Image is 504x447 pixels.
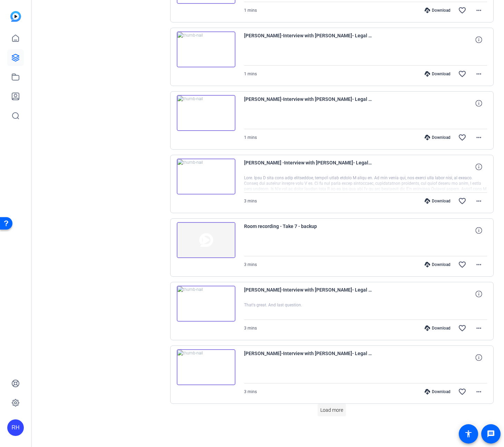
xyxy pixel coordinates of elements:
span: 1 mins [244,72,257,76]
mat-icon: more_horiz [475,388,483,396]
mat-icon: accessibility [464,430,473,438]
span: 3 mins [244,326,257,331]
span: [PERSON_NAME]-Interview with [PERSON_NAME]- Legal - General-1755777466629-webcam [244,95,372,112]
mat-icon: favorite_border [458,133,466,142]
mat-icon: message [487,430,495,438]
div: Download [421,389,454,394]
mat-icon: favorite_border [458,197,466,205]
div: Download [421,198,454,204]
div: Download [421,135,454,140]
mat-icon: favorite_border [458,324,466,332]
img: thumb-nail [177,286,235,322]
span: 3 mins [244,199,257,203]
div: Download [421,8,454,13]
span: [PERSON_NAME] -Interview with [PERSON_NAME]- Legal - General-1755777285678-webcam [244,159,372,175]
div: Download [421,325,454,331]
span: 1 mins [244,135,257,140]
span: [PERSON_NAME]-Interview with [PERSON_NAME]- Legal - General-1755777285565-webcam [244,286,372,302]
mat-icon: favorite_border [458,6,466,15]
mat-icon: favorite_border [458,260,466,269]
span: 3 mins [244,389,257,394]
span: Load more [320,407,343,414]
div: Download [421,71,454,77]
mat-icon: more_horiz [475,70,483,78]
span: 1 mins [244,8,257,13]
span: Room recording - Take 7 - backup [244,222,372,239]
img: blue-gradient.svg [10,11,21,22]
span: 3 mins [244,262,257,267]
mat-icon: more_horiz [475,260,483,269]
mat-icon: favorite_border [458,388,466,396]
div: Download [421,262,454,267]
img: thumb-nail [177,222,235,258]
mat-icon: favorite_border [458,70,466,78]
img: thumb-nail [177,95,235,131]
span: [PERSON_NAME]-Interview with [PERSON_NAME]- Legal - General-1755777285660-webcam [244,349,372,366]
mat-icon: more_horiz [475,6,483,15]
span: [PERSON_NAME]-Interview with [PERSON_NAME]- Legal - General-1755777466626-webcam [244,31,372,48]
img: thumb-nail [177,159,235,194]
img: thumb-nail [177,349,235,385]
mat-icon: more_horiz [475,133,483,142]
div: RH [7,419,24,436]
img: thumb-nail [177,31,235,67]
mat-icon: more_horiz [475,324,483,332]
mat-icon: more_horiz [475,197,483,205]
button: Load more [318,404,346,416]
